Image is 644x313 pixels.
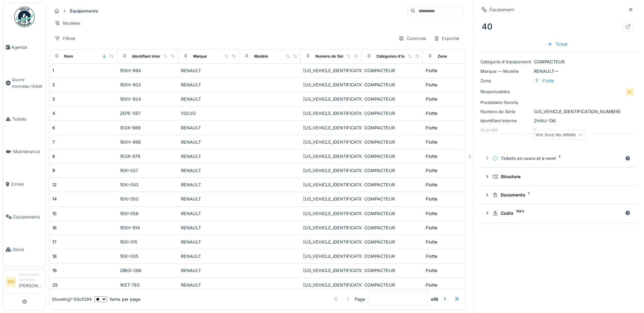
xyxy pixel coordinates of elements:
[364,182,420,188] div: COMPACTEUR
[303,96,359,102] div: [US_VEHICLE_IDENTIFICATION_NUMBER]
[493,192,628,198] div: Documents
[426,239,437,245] div: Flotte
[120,196,176,202] div: 1EKI-050
[480,78,531,84] div: Zone
[52,239,56,245] div: 17
[480,118,531,124] div: Identifiant interne
[480,59,531,65] div: Catégorie d'équipement
[181,253,237,259] div: RENAULT
[181,267,237,274] div: RENAULT
[364,253,420,259] div: COMPACTEUR
[120,225,176,231] div: 1EKH-914
[52,225,57,231] div: 16
[181,282,237,288] div: RENAULT
[181,153,237,160] div: RENAULT
[181,125,237,131] div: RENAULT
[19,272,43,292] li: [PERSON_NAME]
[52,67,54,74] div: 1
[303,139,359,145] div: [US_VEHICLE_IDENTIFICATION_NUMBER]
[480,108,531,115] div: Numéro de Série
[181,210,237,217] div: RENAULT
[120,125,176,131] div: 1EOK-989
[426,225,437,231] div: Flotte
[493,173,628,180] div: Structure
[52,125,55,131] div: 6
[364,82,420,88] div: COMPACTEUR
[52,167,55,174] div: 9
[181,225,237,231] div: RENAULT
[120,139,176,145] div: 1EKH-998
[431,296,438,302] strong: of 6
[364,153,420,160] div: COMPACTEUR
[493,155,622,162] div: Tickets en cours et à venir
[480,59,634,65] div: COMPACTEUR
[181,139,237,145] div: RENAULT
[181,196,237,202] div: RENAULT
[315,54,347,59] div: Numéro de Série
[3,201,46,233] a: Équipements
[12,116,43,122] span: Tickets
[364,267,420,274] div: COMPACTEUR
[6,272,43,293] a: MD Responsable technicien[PERSON_NAME]
[11,181,43,187] span: Zones
[11,44,43,50] span: Agenda
[545,40,570,49] div: Ticket
[193,54,207,59] div: Marque
[52,253,57,259] div: 18
[67,8,101,14] strong: Équipements
[426,196,437,202] div: Flotte
[120,167,176,174] div: 1EKI-027
[364,239,420,245] div: COMPACTEUR
[303,239,359,245] div: [US_VEHICLE_IDENTIFICATION_NUMBER]
[364,125,420,131] div: COMPACTEUR
[426,96,437,102] div: Flotte
[493,210,622,216] div: Coûts
[120,239,176,245] div: 1EKI-015
[13,148,43,155] span: Maintenance
[181,110,237,117] div: VOLVO
[426,267,437,274] div: Flotte
[181,67,237,74] div: RENAULT
[355,296,365,302] div: Page
[376,54,424,59] div: Catégories d'équipement
[364,139,420,145] div: COMPACTEUR
[480,68,531,75] div: Marque — Modèle
[480,68,634,75] div: RENAULT —
[542,78,554,84] div: Flotte
[426,139,437,145] div: Flotte
[120,282,176,288] div: 1KET-783
[14,7,35,27] img: Badge_color-CXgf-gQk.svg
[120,82,176,88] div: 1EKH-903
[364,210,420,217] div: COMPACTEUR
[482,207,633,220] summary: Coûts159 €
[52,110,55,117] div: 4
[532,130,586,140] div: Voir tous les détails
[3,63,46,103] a: Ouvrir nouveau ticket
[3,103,46,135] a: Tickets
[303,153,359,160] div: [US_VEHICLE_IDENTIFICATION_NUMBER]
[431,34,463,43] div: Exporter
[625,87,634,97] div: DL
[52,196,57,202] div: 14
[426,125,437,131] div: Flotte
[13,214,43,220] span: Équipements
[52,182,57,188] div: 12
[480,99,531,106] div: Prestataire favoris
[426,282,437,288] div: Flotte
[120,210,176,217] div: 1EKI-058
[303,182,359,188] div: [US_VEHICLE_IDENTIFICATION_NUMBER]
[303,125,359,131] div: [US_VEHICLE_IDENTIFICATION_NUMBER]
[52,96,55,102] div: 3
[13,246,43,253] span: Stock
[482,170,633,183] summary: Structure
[132,54,165,59] div: Identifiant interne
[303,210,359,217] div: [US_VEHICLE_IDENTIFICATION_NUMBER]
[64,54,73,59] div: Nom
[479,18,636,36] div: 40
[52,267,57,274] div: 19
[52,282,58,288] div: 25
[181,96,237,102] div: RENAULT
[426,82,437,88] div: Flotte
[3,233,46,266] a: Stock
[480,88,531,95] div: Responsables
